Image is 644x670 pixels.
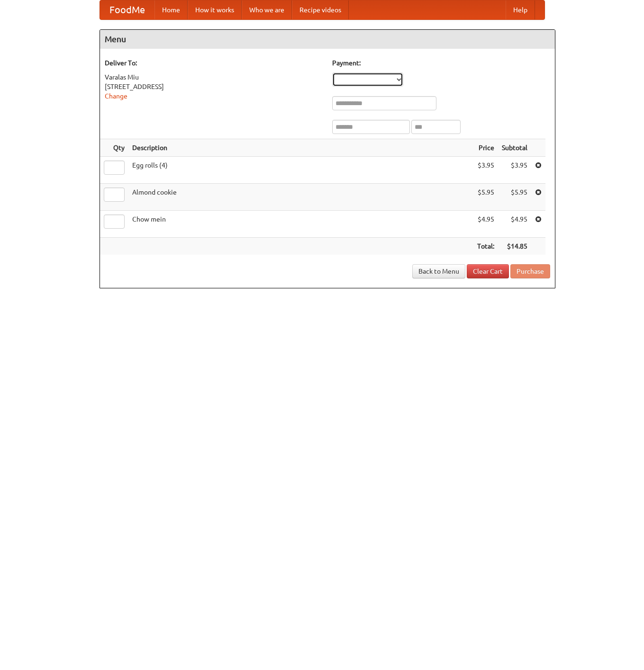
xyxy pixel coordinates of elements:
div: Varalas Miu [105,72,323,82]
td: $5.95 [498,184,531,211]
th: Qty [100,139,128,157]
a: Recipe videos [292,0,349,19]
td: $3.95 [473,157,498,184]
a: Help [506,0,535,19]
a: Clear Cart [467,264,509,278]
a: FoodMe [100,0,154,19]
h4: Menu [100,30,555,49]
td: Egg rolls (4) [128,157,473,184]
th: Subtotal [498,139,531,157]
td: $3.95 [498,157,531,184]
td: $4.95 [498,211,531,238]
th: $14.85 [498,238,531,255]
td: $4.95 [473,211,498,238]
td: $5.95 [473,184,498,211]
div: [STREET_ADDRESS] [105,82,323,91]
th: Description [128,139,473,157]
a: Back to Menu [412,264,465,278]
a: Home [154,0,188,19]
td: Almond cookie [128,184,473,211]
h5: Deliver To: [105,58,323,68]
h5: Payment: [332,58,550,68]
td: Chow mein [128,211,473,238]
a: Change [105,92,127,100]
a: How it works [188,0,242,19]
a: Who we are [242,0,292,19]
th: Price [473,139,498,157]
button: Purchase [510,264,550,278]
th: Total: [473,238,498,255]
